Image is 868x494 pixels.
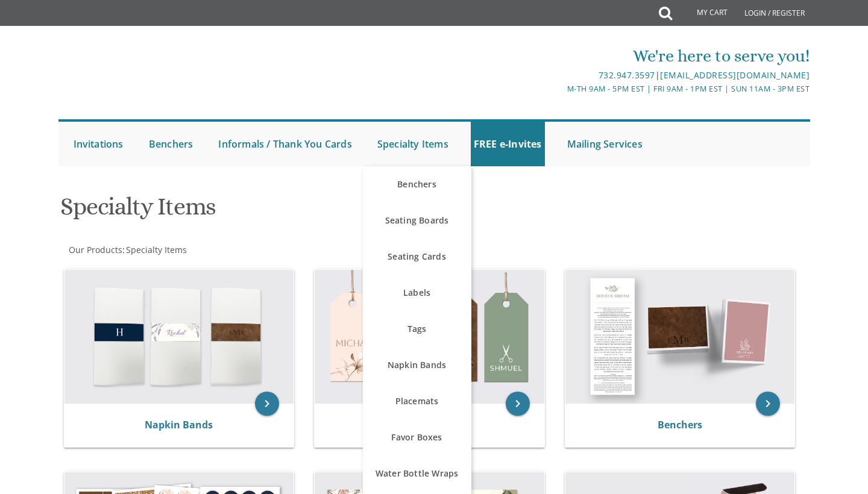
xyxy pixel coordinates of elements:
[564,122,646,166] a: Mailing Services
[363,166,471,202] a: Benchers
[215,122,354,166] a: Informals / Thank You Cards
[363,383,471,419] a: Placemats
[374,122,451,166] a: Specialty Items
[126,244,187,255] span: Specialty Items
[599,69,655,81] a: 732.947.3597
[255,392,279,416] a: keyboard_arrow_right
[71,122,127,166] a: Invitations
[363,202,471,239] a: Seating Boards
[309,68,810,83] div: |
[363,455,471,492] a: Water Bottle Wraps
[471,122,545,166] a: FREE e-Invites
[671,1,736,25] a: My Cart
[309,83,810,95] div: M-Th 9am - 5pm EST | Fri 9am - 1pm EST | Sun 11am - 3pm EST
[363,311,471,347] a: Tags
[60,193,552,229] h1: Specialty Items
[756,392,780,416] a: keyboard_arrow_right
[68,244,122,255] a: Our Products
[363,419,471,455] a: Favor Boxes
[125,244,187,255] a: Specialty Items
[363,347,471,383] a: Napkin Bands
[315,270,544,404] img: Tags
[565,270,795,404] img: Benchers
[145,418,213,431] a: Napkin Bands
[506,392,530,416] a: keyboard_arrow_right
[658,418,702,431] a: Benchers
[363,275,471,311] a: Labels
[363,239,471,275] a: Seating Cards
[64,270,294,404] img: Napkin Bands
[58,244,435,256] div: :
[660,69,810,81] a: [EMAIL_ADDRESS][DOMAIN_NAME]
[146,122,197,166] a: Benchers
[309,44,810,68] div: We're here to serve you!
